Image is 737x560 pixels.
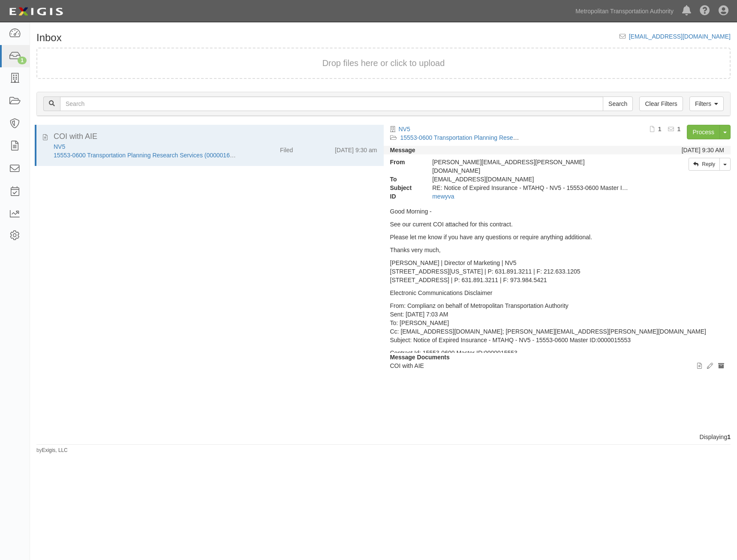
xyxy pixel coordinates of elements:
[689,96,724,111] a: Filters
[54,131,377,142] div: COI with AIE
[390,361,725,370] p: COI with AIE
[687,125,720,139] a: Process
[639,96,683,111] a: Clear Filters
[629,33,731,40] a: [EMAIL_ADDRESS][DOMAIN_NAME]
[426,175,637,184] div: agreement-ahnpj9@mtahq.complianz.com
[426,158,637,175] div: [PERSON_NAME][EMAIL_ADDRESS][PERSON_NAME][DOMAIN_NAME]
[658,126,662,132] b: 1
[322,58,445,68] span: Drop files here or click to upload
[390,147,415,154] strong: Message
[727,434,731,440] b: 1
[682,146,724,154] div: [DATE] 9:30 AM
[36,447,68,454] small: by
[390,301,725,344] p: From: Complianz on behalf of Metropolitan Transportation Authority Sent: [DATE] 7:03 AM To: [PERS...
[700,6,710,16] i: Help Center - Complianz
[697,363,702,369] i: View
[54,152,242,159] a: 15553-0600 Transportation Planning Research Services (0000016525)
[384,175,426,184] strong: To
[390,233,725,241] p: Please let me know if you have any questions or require anything additional.
[603,96,633,111] input: Search
[390,246,725,254] p: Thanks very much,
[30,433,737,441] div: Displaying
[689,158,720,171] a: Reply
[384,184,426,192] strong: Subject
[54,143,65,150] a: NV5
[571,3,678,20] a: Metropolitan Transportation Authority
[18,57,27,64] div: 1
[390,207,725,216] p: Good Morning -
[6,4,66,19] img: Logo
[707,363,713,369] i: Edit document
[390,289,725,297] p: Electronic Communications Disclaimer
[36,32,62,43] h1: Inbox
[280,142,293,154] div: Filed
[677,126,681,132] b: 1
[54,142,237,151] div: NV5
[335,142,377,154] div: [DATE] 9:30 am
[390,349,725,374] p: Contract Id: 15553-0600 Master ID:0000015553 Agreement Number: 0000016525 Agreement Name: 15553-0...
[400,134,589,141] a: 15553-0600 Transportation Planning Research Services (0000016525)
[60,96,603,111] input: Search
[42,447,68,453] a: Exigis, LLC
[718,363,724,369] i: Archive document
[399,126,410,132] a: NV5
[432,193,454,200] a: mewyva
[384,192,426,201] strong: ID
[426,184,637,192] div: RE: Notice of Expired Insurance - MTAHQ - NV5 - 15553-0600 Master ID:0000015553
[390,259,725,284] p: [PERSON_NAME] | Director of Marketing | NV5 [STREET_ADDRESS][US_STATE] | P: 631.891.3211 | F: 212...
[390,220,725,229] p: See our current COI attached for this contract.
[384,158,426,166] strong: From
[390,354,450,361] strong: Message Documents
[54,151,237,160] div: 15553-0600 Transportation Planning Research Services (0000016525)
